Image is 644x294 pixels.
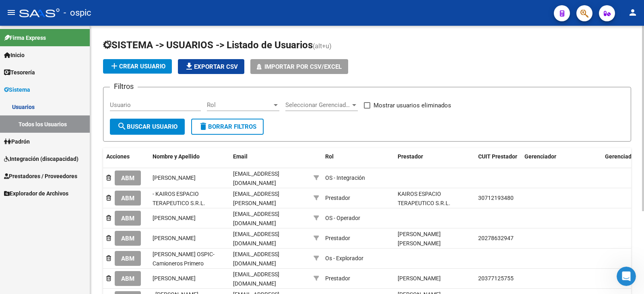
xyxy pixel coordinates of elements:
span: Explorador de Archivos [4,189,68,198]
iframe: Intercom live chat [617,267,636,286]
button: ABM [115,231,141,246]
span: [EMAIL_ADDRESS][DOMAIN_NAME] [233,251,279,267]
span: Exportar CSV [184,63,238,70]
span: Mostrar usuarios eliminados [374,101,451,110]
span: Rol [325,153,334,160]
button: Importar por CSV/Excel [250,59,348,74]
mat-icon: menu [6,8,16,17]
span: [EMAIL_ADDRESS][DOMAIN_NAME] [233,171,279,186]
div: Os - Explorador [325,254,363,263]
span: [EMAIL_ADDRESS][DOMAIN_NAME] [233,211,279,226]
span: Prestador [398,153,423,160]
span: Inicio [4,51,25,60]
span: [PERSON_NAME] [153,235,196,241]
span: ABM [121,195,134,202]
button: Borrar Filtros [191,119,264,135]
span: Prestadores / Proveedores [4,172,77,181]
span: ABM [121,235,134,242]
span: [PERSON_NAME] OSPIC-Camioneros Primero [153,251,215,267]
span: KAIROS ESPACIO TERAPEUTICO S.R.L. [398,191,450,206]
mat-icon: search [117,121,127,131]
span: [EMAIL_ADDRESS][DOMAIN_NAME] [233,231,279,247]
span: Buscar Usuario [117,123,178,130]
span: Sistema [4,85,30,94]
datatable-header-cell: Rol [322,148,394,175]
span: Borrar Filtros [198,123,256,130]
span: Rol [207,101,272,109]
span: Importar por CSV/Excel [264,63,342,70]
mat-icon: add [109,61,119,71]
span: - ospic [64,4,91,22]
span: - KAIROS ESPACIO TERAPEUTICO S.R.L. [153,191,205,206]
datatable-header-cell: Email [230,148,310,175]
span: ABM [121,255,134,262]
span: 20377125755 [478,275,514,282]
datatable-header-cell: CUIT Prestador [475,148,521,175]
span: [EMAIL_ADDRESS][PERSON_NAME][DOMAIN_NAME] [233,191,279,216]
span: Crear Usuario [109,63,165,70]
span: CUIT Prestador [478,153,517,160]
span: [PERSON_NAME] [PERSON_NAME] [398,231,441,247]
button: ABM [115,171,141,185]
span: ABM [121,215,134,222]
span: 30712193480 [478,195,514,201]
span: [PERSON_NAME] [153,215,196,221]
button: ABM [115,271,141,286]
span: SISTEMA -> USUARIOS -> Listado de Usuarios [103,39,313,51]
span: Tesorería [4,68,35,77]
datatable-header-cell: Gerenciador [521,148,602,175]
div: Prestador [325,234,350,243]
button: Crear Usuario [103,59,172,74]
datatable-header-cell: Nombre y Apellido [149,148,230,175]
mat-icon: delete [198,121,208,131]
span: Gerenciador [605,153,637,160]
span: Padrón [4,137,30,146]
span: Seleccionar Gerenciador [285,101,351,109]
mat-icon: person [628,8,638,17]
span: [PERSON_NAME] [153,275,196,282]
span: [EMAIL_ADDRESS][DOMAIN_NAME] [233,271,279,287]
mat-icon: file_download [184,62,194,71]
span: ABM [121,175,134,182]
button: ABM [115,211,141,226]
datatable-header-cell: Acciones [103,148,149,175]
span: Email [233,153,248,160]
span: Gerenciador [524,153,556,160]
h3: Filtros [110,81,138,92]
span: (alt+u) [313,42,332,50]
datatable-header-cell: Prestador [394,148,475,175]
span: 20278632947 [478,235,514,241]
button: ABM [115,191,141,206]
button: ABM [115,251,141,266]
span: Nombre y Apellido [153,153,200,160]
div: OS - Integración [325,173,365,183]
span: Firma Express [4,33,46,42]
button: Buscar Usuario [110,119,185,135]
span: Acciones [106,153,130,160]
div: OS - Operador [325,214,360,223]
div: Prestador [325,193,350,203]
div: Prestador [325,274,350,283]
span: [PERSON_NAME] [398,275,441,282]
span: [PERSON_NAME] [153,175,196,181]
button: Exportar CSV [178,59,244,74]
span: Integración (discapacidad) [4,154,78,163]
span: ABM [121,275,134,282]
